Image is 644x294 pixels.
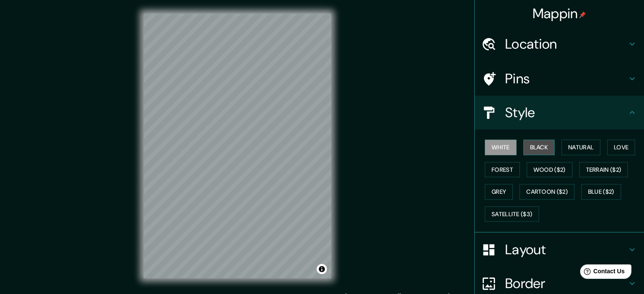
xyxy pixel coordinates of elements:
img: pin-icon.png [579,11,586,18]
h4: Border [505,275,627,292]
div: Location [475,27,644,61]
button: Satellite ($3) [485,206,539,222]
button: Black [523,140,555,155]
h4: Mappin [533,5,586,22]
h4: Location [505,36,627,52]
button: Natural [561,140,600,155]
button: Forest [485,162,520,178]
button: White [485,140,517,155]
div: Layout [475,233,644,267]
iframe: Help widget launcher [569,261,635,285]
button: Wood ($2) [527,162,572,178]
button: Blue ($2) [581,184,621,200]
div: Style [475,96,644,129]
canvas: Map [144,14,331,278]
h4: Layout [505,241,627,258]
button: Grey [485,184,513,200]
button: Toggle attribution [317,264,327,274]
button: Cartoon ($2) [520,184,575,200]
button: Terrain ($2) [579,162,628,178]
h4: Pins [505,70,627,87]
div: Pins [475,62,644,96]
h4: Style [505,104,627,121]
button: Love [607,140,635,155]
